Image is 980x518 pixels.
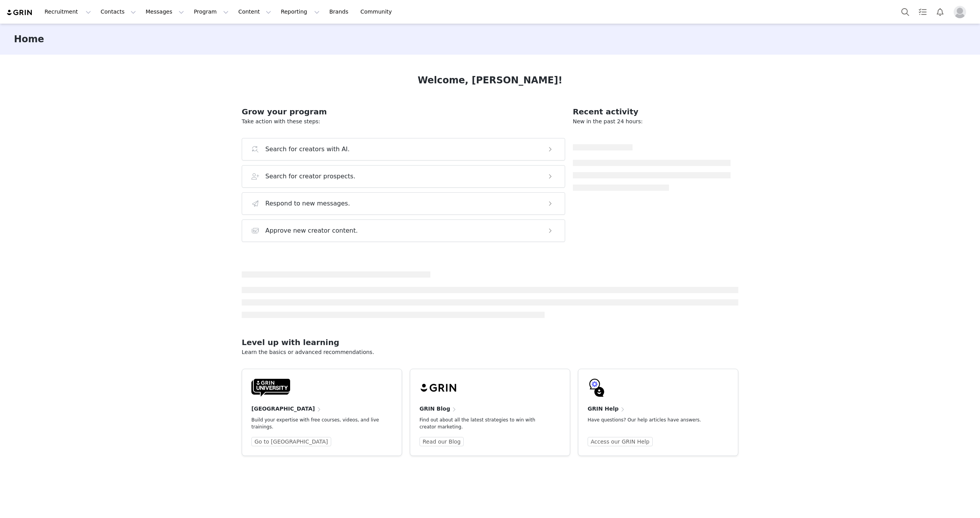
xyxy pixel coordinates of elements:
[242,337,738,348] h2: Level up with learning
[265,199,350,208] h3: Respond to new messages.
[588,405,619,413] h4: GRIN Help
[234,3,276,21] button: Content
[242,348,738,356] p: Learn the basics or advanced recommendations.
[897,3,914,21] button: Search
[251,378,290,397] img: GRIN-University-Logo-Black.svg
[325,3,355,21] a: Brands
[265,226,358,235] h3: Approve new creator content.
[276,3,324,21] button: Reporting
[251,437,331,446] a: Go to [GEOGRAPHIC_DATA]
[14,32,44,46] h3: Home
[96,3,141,21] button: Contacts
[242,165,565,188] button: Search for creator prospects.
[914,3,931,21] a: Tasks
[588,416,716,423] p: Have questions? Our help articles have answers.
[189,3,233,21] button: Program
[40,3,96,21] button: Recruitment
[6,9,33,16] img: grin logo
[420,437,464,446] a: Read our Blog
[588,437,653,446] a: Access our GRIN Help
[356,3,400,21] a: Community
[242,106,565,117] h2: Grow your program
[251,405,315,413] h4: [GEOGRAPHIC_DATA]
[573,106,731,117] h2: Recent activity
[242,138,565,161] button: Search for creators with AI.
[418,73,562,87] h1: Welcome, [PERSON_NAME]!
[588,378,606,397] img: GRIN-help-icon.svg
[251,416,380,430] p: Build your expertise with free courses, videos, and live trainings.
[141,3,189,21] button: Messages
[265,172,356,181] h3: Search for creator prospects.
[420,416,548,430] p: Find out about all the latest strategies to win with creator marketing.
[573,117,731,126] p: New in the past 24 hours:
[420,378,458,397] img: grin-logo-black.svg
[420,405,450,413] h4: GRIN Blog
[242,117,565,126] p: Take action with these steps:
[242,219,565,242] button: Approve new creator content.
[242,192,565,215] button: Respond to new messages.
[949,6,974,18] button: Profile
[932,3,949,21] button: Notifications
[265,145,350,154] h3: Search for creators with AI.
[954,6,966,18] img: placeholder-profile.jpg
